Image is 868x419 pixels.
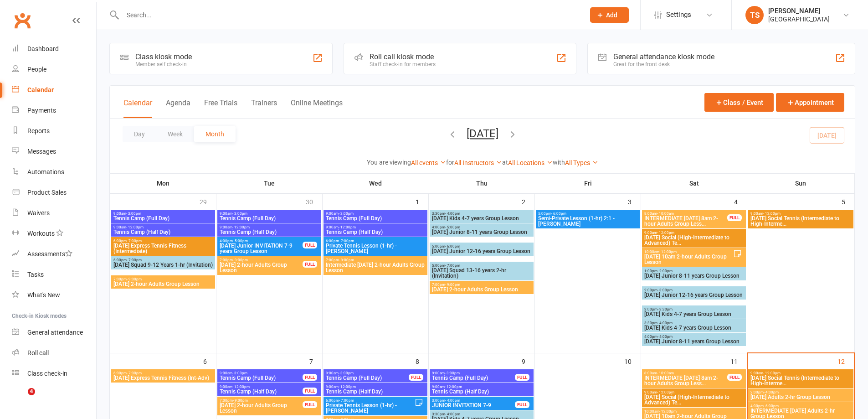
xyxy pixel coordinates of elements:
div: Calendar [27,86,54,93]
div: Tasks [27,271,44,278]
strong: for [446,159,454,166]
th: Tue [216,174,323,193]
span: 9:00am [431,385,532,389]
span: [DATE] Junior INVITATION 7-9 years Group Lesson [219,243,303,254]
span: - 12:00pm [232,385,250,389]
span: [DATE] 2-hour Adults Group Lesson [219,262,303,273]
span: - 6:00pm [445,244,460,248]
div: Roll call [27,349,49,357]
span: 8:00am [644,371,728,375]
a: Dashboard [12,39,96,59]
div: Roll call kiosk mode [370,52,436,61]
span: Tennis Camp (Half Day) [113,229,213,235]
div: People [27,66,46,73]
span: [DATE] Adults 2-hr Group Lesson [750,394,852,400]
div: Product Sales [27,189,67,196]
span: 5:00pm [431,244,532,248]
div: FULL [515,374,529,381]
span: 4:00pm [431,225,532,229]
div: 11 [730,353,747,368]
th: Wed [323,174,429,193]
span: Settings [666,5,691,25]
span: Private Tennis Lesson (1-hr) - [PERSON_NAME] [325,403,415,414]
a: Class kiosk mode [12,363,96,384]
a: Reports [12,121,96,141]
span: [DATE] Social (High-Intermediate to Advanced) Te... [644,235,744,246]
div: Automations [27,168,64,176]
span: - 7:00pm [127,239,142,243]
span: 3:00pm [431,398,515,403]
span: - 12:00pm [763,371,781,375]
span: 7:00pm [219,258,303,262]
div: 6 [203,353,216,368]
span: - 4:00pm [657,321,673,325]
a: Assessments [12,244,96,264]
span: 9:00am [431,371,515,375]
span: INTERMEDIATE [DATE] 8am 2-hour Adults Group Less... [644,375,728,386]
div: 12 [837,353,854,368]
span: 2:00pm [750,390,852,394]
span: [DATE] Junior 12-16 years Group Lesson [431,248,532,254]
a: All events [411,159,446,166]
span: 9:00am [219,225,319,229]
div: FULL [303,242,317,248]
span: 9:00am [325,212,426,216]
span: [DATE] Social Tennis (Intermediate to High-Interme... [750,375,852,386]
div: Great for the front desk [613,61,714,67]
span: [DATE] 2-hour Adults Group Lesson [431,287,532,292]
span: 3:30pm [431,412,532,416]
div: Workouts [27,230,55,237]
span: - 3:00pm [339,371,354,375]
div: 3 [628,194,641,209]
th: Fri [535,174,641,193]
input: Search... [120,9,578,21]
span: INTERMEDIATE [DATE] Adults 2-hr Group Lesson [750,408,852,419]
a: General attendance kiosk mode [12,322,96,343]
span: - 9:00pm [339,258,354,262]
div: Staff check-in for members [370,61,436,67]
span: [DATE] Kids 4-7 years Group Lesson [644,325,744,331]
span: - 3:00pm [232,212,247,216]
div: General attendance [27,329,83,336]
span: 3:00pm [644,307,744,311]
span: [DATE] Junior 8-11 years Group Lesson [644,339,744,344]
span: 9:00am [644,231,744,235]
a: All Types [565,159,598,166]
a: What's New [12,285,96,305]
a: Payments [12,100,96,121]
div: Payments [27,107,56,114]
div: Assessments [27,250,72,258]
div: 2 [522,194,534,209]
span: - 4:00pm [445,412,460,416]
span: Tennis Camp (Half Day) [431,389,532,394]
span: Private Tennis Lesson (1-hr) - [PERSON_NAME] [325,243,426,254]
span: - 7:00pm [127,371,142,375]
span: - 5:00pm [445,225,460,229]
span: 3:30pm [644,321,744,325]
th: Mon [110,174,216,193]
span: - 7:00pm [339,398,354,403]
a: People [12,59,96,80]
span: - 12:00pm [657,390,674,394]
span: 6:00pm [113,371,213,375]
span: 1:00pm [644,269,744,273]
span: Tennis Camp (Half Day) [325,389,426,394]
span: - 12:00pm [232,225,250,229]
div: 30 [306,194,322,209]
span: 5:00pm [538,212,638,216]
iframe: Intercom live chat [9,388,31,410]
span: - 3:00pm [126,212,141,216]
span: Tennis Camp (Half Day) [219,389,303,394]
button: Month [194,126,236,142]
strong: You are viewing [367,159,411,166]
span: - 7:00pm [339,239,354,243]
span: 4:00pm [644,335,744,339]
span: Tennis Camp (Full Day) [325,216,426,221]
div: Class check-in [27,370,67,377]
div: FULL [515,401,529,408]
span: [DATE] Express Tennis Fitness (Intermediate) [113,243,213,254]
a: Workouts [12,223,96,244]
div: Messages [27,148,56,155]
button: Trainers [251,98,277,118]
div: Class kiosk mode [135,52,192,61]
